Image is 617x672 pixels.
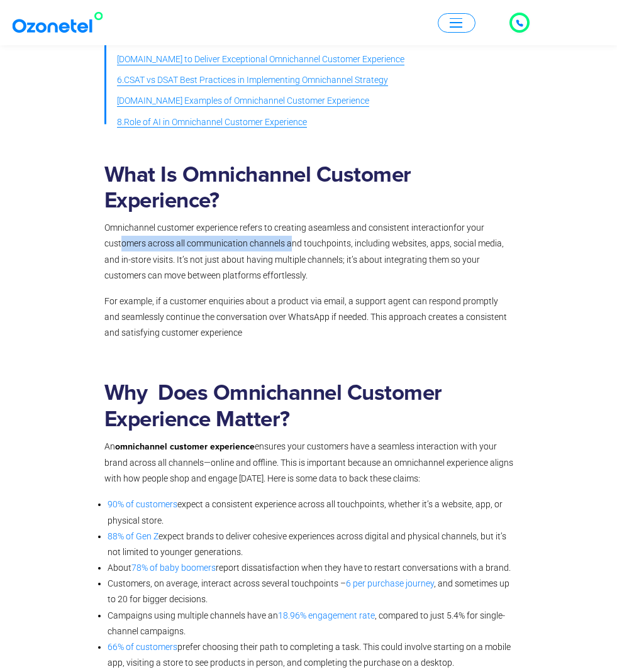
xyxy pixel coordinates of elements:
strong: What Is Omnichannel Customer Experience? [104,164,411,212]
a: 90% of customers [108,499,177,509]
span: Omnichannel customer experience refers to creating a [104,223,313,233]
strong: Why Does Omnichannel Customer Experience Matter? [104,382,442,430]
span: About [108,563,131,573]
span: For example, if a customer enquiries about a product via email, a support agent can respond promp... [104,296,507,338]
span: for your customers across all communication channels and touchpoints, including websites, apps, s... [104,223,504,280]
span: prefer choosing their path to completing a task. This could involve starting on a mobile app, vis... [108,642,511,668]
span: [DOMAIN_NAME] to Deliver Exceptional Omnichannel Customer Experience [117,52,404,67]
a: [DOMAIN_NAME] Examples of Omnichannel Customer Experience [117,91,369,111]
span: ensures your customers have a seamless interaction with your brand across all channels—online and... [104,441,513,483]
span: expect a consistent experience across all touchpoints, whether it’s a website, app, or physical s... [108,499,503,525]
span: , compared to just 5.4% for single-channel campaigns. [108,610,505,636]
span: [DOMAIN_NAME] Examples of Omnichannel Customer Experience [117,93,369,109]
span: report dissatisfaction when they have to restart conversations with a brand. [216,563,511,573]
a: 78% of baby boomers [131,563,216,573]
span: 6.CSAT vs DSAT Best Practices in Implementing Omnichannel Strategy [117,72,388,88]
span: 8.Role of AI in Omnichannel Customer Experience [117,114,307,130]
a: 88% of Gen Z [108,531,158,541]
span: Customers, on average, interact across several touchpoints – [108,578,346,588]
span: Campaigns using multiple channels have an [108,610,278,620]
a: [DOMAIN_NAME] to Deliver Exceptional Omnichannel Customer Experience [117,49,404,70]
strong: omnichannel customer experience [115,443,255,451]
span: expect brands to deliver cohesive experiences across digital and physical channels, but it’s not ... [108,531,506,557]
a: 6.CSAT vs DSAT Best Practices in Implementing Omnichannel Strategy [117,70,388,91]
a: 66% of customers [108,642,177,652]
span: An [104,441,115,451]
span: seamless and consistent interaction [313,223,453,233]
a: 6 per purchase journey [346,578,434,588]
a: 18.96% engagement rate [278,610,375,620]
a: 8.Role of AI in Omnichannel Customer Experience [117,112,307,133]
